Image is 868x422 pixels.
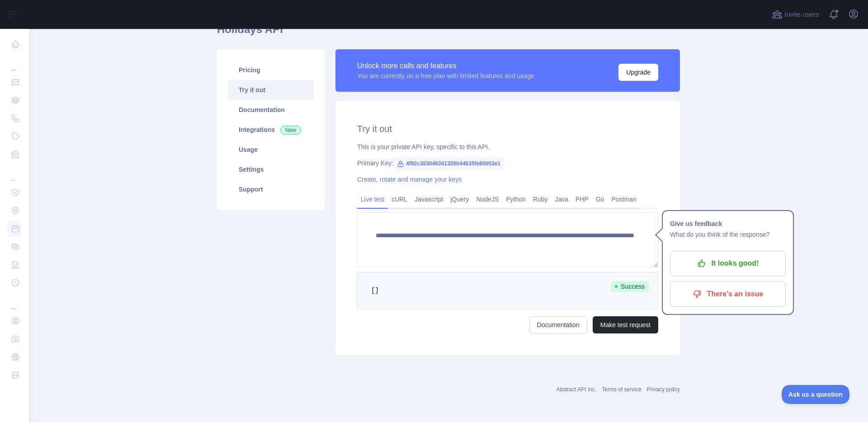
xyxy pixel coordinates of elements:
p: What do you think of the response? [670,229,786,240]
a: Terms of service [602,386,641,393]
h1: Give us feedback [670,218,786,229]
h2: Try it out [357,122,658,135]
a: Abstract API Inc. [557,386,597,393]
span: [] [371,287,379,294]
a: jQuery [447,192,472,206]
a: Support [228,179,314,199]
div: This is your private API key, specific to this API. [357,142,658,151]
a: Settings [228,159,314,179]
a: Python [502,192,529,206]
p: There's an issue [677,286,779,302]
a: Documentation [228,100,314,120]
a: Documentation [529,316,587,333]
a: NodeJS [472,192,502,206]
div: ... [7,54,22,72]
div: ... [7,164,22,183]
a: PHP [572,192,592,206]
div: You are currently on a free plan with limited features and usage [357,71,534,80]
button: Upgrade [618,64,658,81]
a: Go [592,192,608,206]
a: cURL [388,192,411,206]
span: Invite users [784,9,819,20]
h1: Holidays API [217,22,680,44]
button: It looks good! [670,251,786,276]
span: Success [611,281,649,292]
a: Pricing [228,60,314,80]
button: Make test request [593,316,658,333]
a: Usage [228,140,314,159]
a: Ruby [529,192,552,206]
p: It looks good! [677,256,779,271]
a: Javascript [411,192,447,206]
div: ... [7,293,22,311]
span: 4f92c383046341328b44635fe80053e1 [393,157,504,170]
a: Create, rotate and manage your keys [357,176,462,183]
a: Live test [357,192,388,206]
a: Try it out [228,80,314,100]
a: Integrations New [228,120,314,140]
div: Unlock more calls and features [357,61,534,71]
button: There's an issue [670,281,786,307]
div: Primary Key: [357,159,658,168]
button: Invite users [770,7,821,22]
a: Privacy policy [647,386,680,393]
iframe: Toggle Customer Support [782,385,850,404]
a: Postman [608,192,640,206]
a: Java [552,192,572,206]
span: New [280,126,301,135]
